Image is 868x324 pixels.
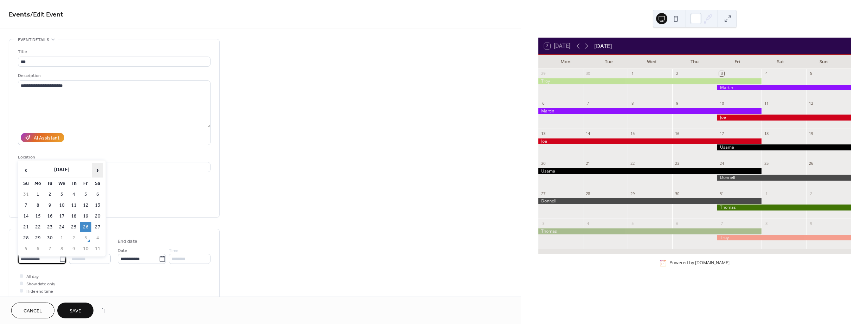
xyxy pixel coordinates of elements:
td: 4 [92,233,103,243]
td: 13 [92,200,103,210]
div: Donnell [717,175,851,181]
td: 6 [92,189,103,200]
div: Fri [716,55,759,69]
div: 7 [719,221,724,226]
div: 6 [674,221,680,226]
td: 20 [92,211,103,221]
span: Time [169,247,179,254]
td: 10 [80,244,91,254]
td: 12 [80,200,91,210]
th: We [56,179,67,189]
div: 23 [674,161,680,166]
td: 16 [44,211,56,221]
span: Date [118,247,127,254]
div: 22 [630,161,635,166]
div: Wed [630,55,673,69]
div: Thomas [538,228,762,234]
div: 5 [630,221,635,226]
div: Usama [538,168,762,174]
div: 16 [674,131,680,136]
div: 26 [808,161,814,166]
td: 1 [56,233,67,243]
div: Location [18,154,209,161]
td: 8 [56,244,67,254]
td: 22 [32,222,44,232]
span: All day [26,273,39,280]
td: 14 [20,211,32,221]
div: 19 [808,131,814,136]
td: 18 [68,211,79,221]
div: Troy [717,235,851,241]
div: 29 [540,71,546,76]
button: Save [57,303,93,318]
td: 6 [32,244,44,254]
div: Tue [587,55,630,69]
div: 28 [585,191,590,196]
div: 30 [674,191,680,196]
td: 29 [32,233,44,243]
div: Title [18,48,209,56]
a: Cancel [11,303,54,318]
div: Usama [717,144,851,150]
div: 2 [674,71,680,76]
div: 27 [540,191,546,196]
div: 2 [808,191,814,196]
div: 17 [719,131,724,136]
td: 9 [44,200,56,210]
div: 1 [764,191,769,196]
td: 19 [80,211,91,221]
th: Mo [32,179,44,189]
div: 10 [719,101,724,106]
div: End date [118,238,137,245]
th: [DATE] [32,163,91,178]
div: 15 [630,131,635,136]
td: 11 [68,200,79,210]
th: Th [68,179,79,189]
td: 9 [68,244,79,254]
td: 30 [44,233,56,243]
span: / Edit Event [30,8,63,21]
td: 25 [68,222,79,232]
span: Event details [18,36,49,44]
span: ‹ [21,163,31,177]
div: Thomas [717,205,851,210]
th: Tu [44,179,56,189]
td: 2 [44,189,56,200]
td: 7 [20,200,32,210]
div: Thu [673,55,716,69]
div: Martin [538,108,762,114]
div: Description [18,72,209,79]
div: 6 [540,101,546,106]
td: 31 [20,189,32,200]
a: Events [9,8,30,21]
div: Martin [717,85,851,91]
div: Donnell [538,198,762,204]
th: Fr [80,179,91,189]
td: 24 [56,222,67,232]
th: Su [20,179,32,189]
td: 3 [56,189,67,200]
td: 5 [80,189,91,200]
span: Cancel [24,307,42,315]
div: 20 [540,161,546,166]
td: 27 [92,222,103,232]
div: 21 [585,161,590,166]
div: 8 [630,101,635,106]
div: 11 [764,101,769,106]
div: 4 [585,221,590,226]
td: 7 [44,244,56,254]
td: 8 [32,200,44,210]
div: 9 [808,221,814,226]
div: 13 [540,131,546,136]
div: 5 [808,71,814,76]
div: 30 [585,71,590,76]
td: 28 [20,233,32,243]
div: 14 [585,131,590,136]
td: 4 [68,189,79,200]
div: 7 [585,101,590,106]
span: › [92,163,103,177]
div: 29 [630,191,635,196]
td: 15 [32,211,44,221]
th: Sa [92,179,103,189]
td: 10 [56,200,67,210]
